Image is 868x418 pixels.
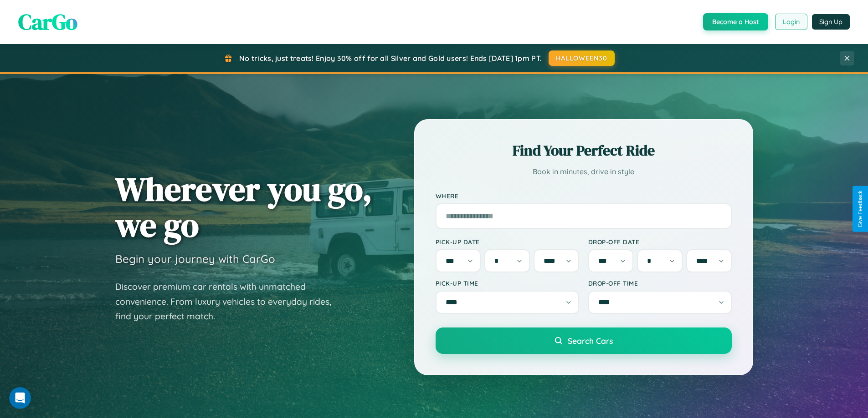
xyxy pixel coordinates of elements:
[18,7,77,37] span: CarGo
[436,327,732,354] button: Search Cars
[9,387,31,409] iframe: Intercom live chat
[568,336,613,346] span: Search Cars
[436,279,579,287] label: Pick-up Time
[436,238,579,246] label: Pick-up Date
[115,171,372,243] h1: Wherever you go, we go
[549,50,615,66] button: HALLOWEEN30
[115,279,343,324] p: Discover premium car rentals with unmatched convenience. From luxury vehicles to everyday rides, ...
[436,141,732,161] h2: Find Your Perfect Ride
[436,165,732,178] p: Book in minutes, drive in style
[812,14,850,30] button: Sign Up
[115,252,275,266] h3: Begin your journey with CarGo
[239,54,542,63] span: No tricks, just treats! Enjoy 30% off for all Silver and Gold users! Ends [DATE] 1pm PT.
[857,191,863,227] div: Give Feedback
[436,192,732,200] label: Where
[588,279,732,287] label: Drop-off Time
[588,238,732,246] label: Drop-off Date
[775,14,807,30] button: Login
[703,13,768,30] button: Become a Host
